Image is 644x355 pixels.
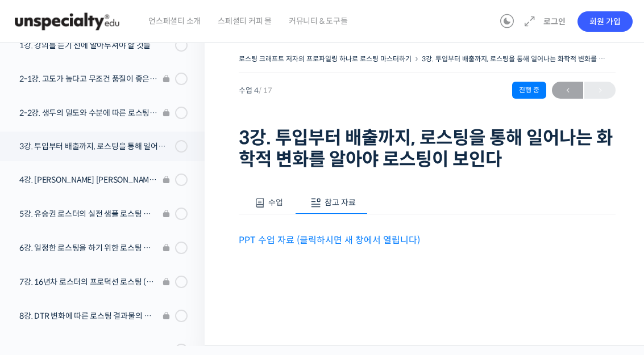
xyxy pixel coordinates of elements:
[19,140,172,153] div: 3강. 투입부터 배출까지, 로스팅을 통해 일어나는 화학적 변화를 알아야 로스팅이 보인다
[3,261,75,289] a: 홈
[75,261,147,289] a: 대화
[239,87,272,94] span: 수업 4
[537,9,572,35] a: 로그인
[104,278,118,288] span: 대화
[239,127,616,171] h1: 3강. 투입부터 배출까지, 로스팅을 통해 일어나는 화학적 변화를 알아야 로스팅이 보인다
[147,261,218,289] a: 설정
[239,54,412,63] a: 로스팅 크래프트 저자의 프로파일링 하나로 로스팅 마스터하기
[552,82,583,99] a: ←이전
[259,86,272,95] span: / 17
[325,197,356,208] span: 참고 자료
[19,39,172,52] div: 1강. 강의를 듣기 전에 알아두셔야 할 것들
[176,278,189,287] span: 설정
[268,197,283,208] span: 수업
[512,82,546,99] div: 진행 중
[36,278,43,287] span: 홈
[239,234,420,246] a: PPT 수업 자료 (클릭하시면 새 창에서 열립니다)
[577,11,633,32] a: 회원 가입
[552,83,583,98] span: ←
